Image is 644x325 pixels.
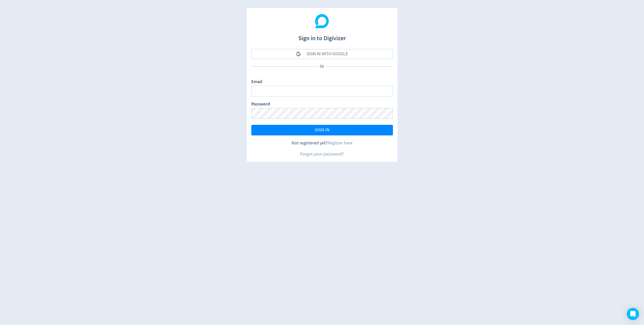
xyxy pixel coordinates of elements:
div: SIGN IN WITH GOOGLE [307,49,348,59]
a: Forgot your password? [300,151,344,157]
a: Register here [328,140,352,146]
h1: Sign in to Digivizer [251,30,393,43]
p: Or [317,63,327,70]
label: Password [251,101,270,108]
span: SIGN IN [315,128,330,132]
div: Open Intercom Messenger [627,308,639,320]
button: SIGN IN [251,125,393,135]
img: Digivizer Logo [315,14,329,28]
button: SIGN IN WITH GOOGLE [251,49,393,59]
label: Email [251,79,262,86]
div: Not registered yet? [251,140,393,146]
